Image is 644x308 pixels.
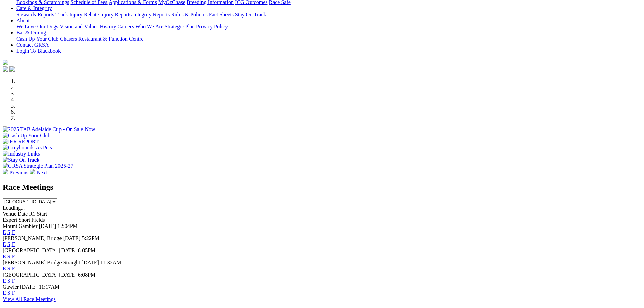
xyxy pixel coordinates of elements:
a: F [12,241,15,247]
a: Strategic Plan [165,24,195,29]
a: Privacy Policy [196,24,228,29]
a: E [3,241,6,247]
span: [DATE] [63,235,81,241]
a: Stay On Track [235,11,266,17]
a: S [7,254,10,259]
span: [GEOGRAPHIC_DATA] [3,272,58,278]
a: S [7,266,10,271]
img: 2025 TAB Adelaide Cup - On Sale Now [3,126,95,133]
span: Expert [3,217,17,223]
a: F [12,290,15,296]
a: Who We Are [135,24,163,29]
span: 5:22PM [82,235,99,241]
a: F [12,266,15,271]
span: Gawler [3,284,19,290]
span: Date [18,211,28,217]
span: [PERSON_NAME] Bridge [3,235,62,241]
img: Stay On Track [3,157,39,163]
a: Bar & Dining [16,30,46,35]
a: F [12,254,15,259]
a: Stewards Reports [16,11,54,17]
img: IER REPORT [3,139,39,145]
a: About [16,18,30,23]
a: E [3,254,6,259]
span: Loading... [3,205,25,211]
a: Careers [117,24,134,29]
span: Next [37,170,47,175]
span: Previous [9,170,28,175]
a: Vision and Values [59,24,98,29]
a: E [3,278,6,284]
a: Previous [3,170,30,175]
a: History [100,24,116,29]
span: R1 Start [29,211,47,217]
span: Mount Gambier [3,223,38,229]
span: [GEOGRAPHIC_DATA] [3,247,58,253]
a: Injury Reports [100,11,132,17]
span: [DATE] [81,260,99,265]
img: Cash Up Your Club [3,133,50,139]
a: Contact GRSA [16,42,49,48]
a: F [12,278,15,284]
a: Next [30,170,47,175]
div: About [16,24,641,30]
span: [DATE] [20,284,38,290]
span: [DATE] [59,272,77,278]
span: Venue [3,211,16,217]
a: Cash Up Your Club [16,36,58,42]
img: facebook.svg [3,66,8,72]
span: 12:04PM [57,223,78,229]
span: 11:32AM [100,260,121,265]
a: We Love Our Dogs [16,24,58,29]
div: Bar & Dining [16,36,641,42]
div: Care & Integrity [16,11,641,18]
a: Fact Sheets [209,11,234,17]
span: 11:17AM [39,284,60,290]
a: Rules & Policies [171,11,208,17]
a: View All Race Meetings [3,296,56,302]
img: twitter.svg [9,66,15,72]
img: GRSA Strategic Plan 2025-27 [3,163,73,169]
span: [DATE] [39,223,56,229]
img: Greyhounds As Pets [3,145,52,151]
span: 6:05PM [78,247,96,253]
a: Care & Integrity [16,5,52,11]
a: Integrity Reports [133,11,170,17]
img: logo-grsa-white.png [3,60,8,65]
a: S [7,229,10,235]
a: E [3,229,6,235]
span: [DATE] [59,247,77,253]
a: S [7,278,10,284]
span: Short [19,217,30,223]
a: S [7,290,10,296]
a: E [3,290,6,296]
a: Login To Blackbook [16,48,61,54]
span: Fields [31,217,45,223]
span: 6:08PM [78,272,96,278]
a: Track Injury Rebate [55,11,99,17]
span: [PERSON_NAME] Bridge Straight [3,260,80,265]
h2: Race Meetings [3,183,641,192]
img: chevron-right-pager-white.svg [30,169,35,174]
a: Chasers Restaurant & Function Centre [60,36,143,42]
a: F [12,229,15,235]
img: Industry Links [3,151,40,157]
a: S [7,241,10,247]
a: E [3,266,6,271]
img: chevron-left-pager-white.svg [3,169,8,174]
